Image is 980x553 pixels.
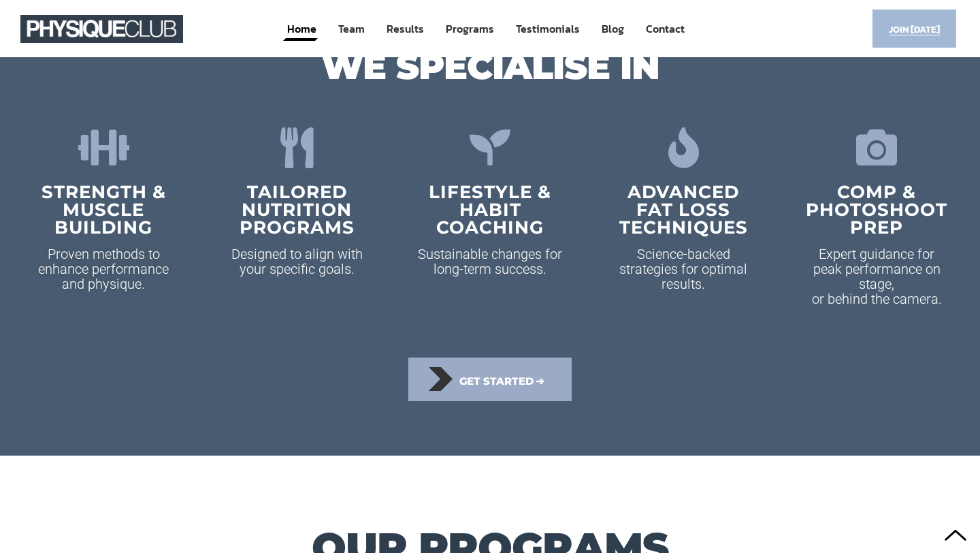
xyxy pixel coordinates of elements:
[429,181,551,238] span: Lifestyle & habit coaching
[610,247,756,291] p: Science-backed strategies for optimal results.
[514,16,581,42] a: Testimonials
[889,16,940,43] span: Join [DATE]
[385,16,425,42] a: Results
[459,366,545,396] span: Get started ➔
[337,16,366,42] a: Team
[408,358,572,402] a: Get started ➔
[42,181,166,238] span: Strength & Muscle building
[600,16,625,42] a: Blog
[872,10,956,47] a: Join [DATE]
[804,247,949,306] p: Expert guidance for peak performance on stage, or behind the camera.
[240,181,355,238] span: Tailored nutrition programs
[286,16,318,42] a: Home
[31,247,176,291] p: Proven methods to enhance performance and physique.
[644,16,686,42] a: Contact
[417,247,563,276] p: Sustainable changes for long-term success.
[444,16,495,42] a: Programs
[224,247,370,276] p: Designed to align with your specific goals.​
[806,181,947,238] span: Comp & Photoshoot PREP
[619,181,748,238] span: Advanced fat loss techniques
